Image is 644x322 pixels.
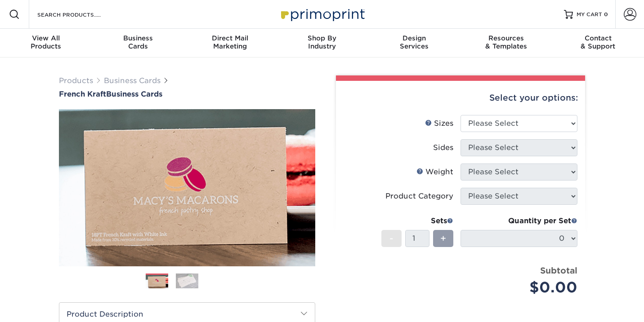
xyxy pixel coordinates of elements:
div: & Templates [460,34,552,50]
div: Services [368,34,460,50]
span: MY CART [577,11,602,18]
span: Resources [460,34,552,42]
a: Shop ByIndustry [276,29,368,57]
span: Direct Mail [184,34,276,42]
div: Sets [381,216,453,226]
div: Weight [416,167,453,177]
a: Contact& Support [552,29,644,57]
strong: Subtotal [540,265,577,275]
div: Industry [276,34,368,50]
div: Sizes [425,118,453,129]
input: SEARCH PRODUCTS..... [36,9,124,20]
a: Products [59,76,93,85]
img: Business Cards 02 [176,273,198,289]
img: Business Cards 01 [146,270,168,293]
span: - [389,232,394,245]
span: Shop By [276,34,368,42]
a: Resources& Templates [460,29,552,57]
span: Contact [552,34,644,42]
div: Sides [433,142,453,153]
div: $0.00 [467,277,577,298]
a: French KraftBusiness Cards [59,90,315,98]
div: Quantity per Set [461,216,577,226]
span: 0 [604,11,608,18]
span: French Kraft [59,90,106,98]
a: Business Cards [104,76,161,85]
a: Direct MailMarketing [184,29,276,57]
a: DesignServices [368,29,460,57]
div: Product Category [385,191,453,202]
span: Business [92,34,184,42]
img: French Kraft 01 [59,60,315,315]
div: & Support [552,34,644,50]
a: BusinessCards [92,29,184,57]
h1: Business Cards [59,90,315,98]
div: Cards [92,34,184,50]
div: Select your options: [343,81,578,115]
span: Design [368,34,460,42]
span: + [440,232,446,245]
img: Primoprint [277,4,367,24]
div: Marketing [184,34,276,50]
img: Business Cards 03 [206,270,228,292]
